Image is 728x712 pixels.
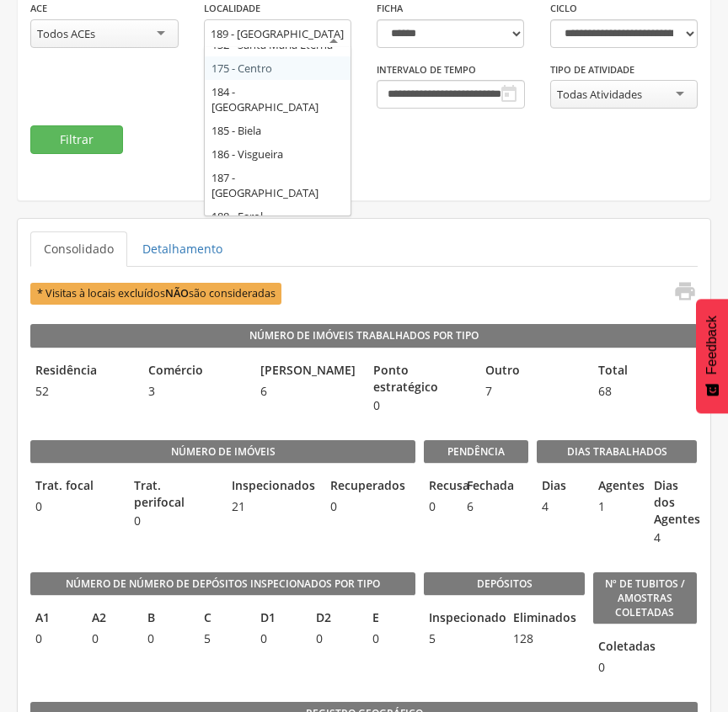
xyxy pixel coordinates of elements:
span: * Visitas à locais excluídos são consideradas [30,283,281,304]
label: ACE [30,2,47,15]
legend: C [199,609,247,629]
i:  [673,279,697,303]
span: 68 [593,383,698,400]
a:  [663,279,697,307]
a: Consolidado [30,231,127,267]
div: 188 - Farol [205,205,351,228]
legend: Outro [480,362,585,381]
legend: [PERSON_NAME] [255,362,360,381]
legend: Fechada [462,477,490,497]
label: Intervalo de Tempo [377,63,476,77]
legend: Número de Número de Depósitos Inspecionados por Tipo [30,572,415,596]
legend: Número de Imóveis Trabalhados por Tipo [30,324,698,348]
legend: Depósitos [424,572,584,596]
legend: Trat. focal [30,477,120,497]
legend: B [142,609,190,629]
span: 21 [227,498,317,515]
span: 0 [255,630,303,647]
span: 128 [508,630,584,647]
legend: Eliminados [508,609,584,629]
span: 0 [129,513,219,529]
legend: Número de imóveis [30,440,415,464]
span: 1 [593,498,641,515]
label: Ciclo [550,2,577,15]
legend: Total [593,362,698,381]
a: Detalhamento [129,231,236,267]
legend: E [367,609,415,629]
div: Todos ACEs [37,26,95,41]
button: Filtrar [30,125,123,154]
span: 0 [325,498,415,515]
div: 175 - Centro [205,56,351,80]
span: 6 [255,383,360,400]
span: 0 [367,630,415,647]
legend: A1 [30,609,78,629]
legend: Nº de Tubitos / Amostras coletadas [593,572,698,624]
div: 189 - [GEOGRAPHIC_DATA] [211,26,344,41]
span: 0 [311,630,359,647]
legend: Inspecionado [424,609,500,629]
span: Feedback [704,316,720,375]
label: Tipo de Atividade [550,63,634,77]
legend: Coletadas [593,638,603,657]
legend: A2 [87,609,135,629]
span: 5 [424,630,500,647]
legend: Dias [537,477,585,497]
legend: D1 [255,609,303,629]
legend: Comércio [143,362,248,381]
button: Feedback - Mostrar pesquisa [696,299,728,413]
span: 0 [368,397,473,414]
div: 186 - Visgueira [205,142,351,166]
div: Todas Atividades [557,87,642,102]
legend: Residência [30,362,135,381]
div: 184 - [GEOGRAPHIC_DATA] [205,80,351,119]
span: 0 [30,498,120,515]
div: 187 - [GEOGRAPHIC_DATA] [205,166,351,205]
legend: Inspecionados [227,477,317,497]
label: Ficha [377,2,403,15]
b: NÃO [165,286,189,300]
legend: Agentes [593,477,641,497]
span: 0 [424,498,452,515]
legend: Ponto estratégico [368,362,473,396]
legend: Pendência [424,440,528,464]
span: 52 [30,383,135,400]
legend: Trat. perifocal [129,477,219,511]
legend: Recuperados [325,477,415,497]
legend: Dias dos Agentes [649,477,697,528]
span: 7 [480,383,585,400]
span: 4 [537,498,585,515]
span: 3 [143,383,248,400]
span: 0 [142,630,190,647]
div: 185 - Biela [205,119,351,142]
span: 0 [30,630,78,647]
span: 5 [199,630,247,647]
i:  [499,84,519,104]
span: 6 [462,498,490,515]
span: 0 [87,630,135,647]
label: Localidade [204,2,260,15]
span: 4 [649,529,697,546]
legend: Recusa [424,477,452,497]
legend: D2 [311,609,359,629]
span: 0 [593,659,603,676]
legend: Dias Trabalhados [537,440,697,464]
